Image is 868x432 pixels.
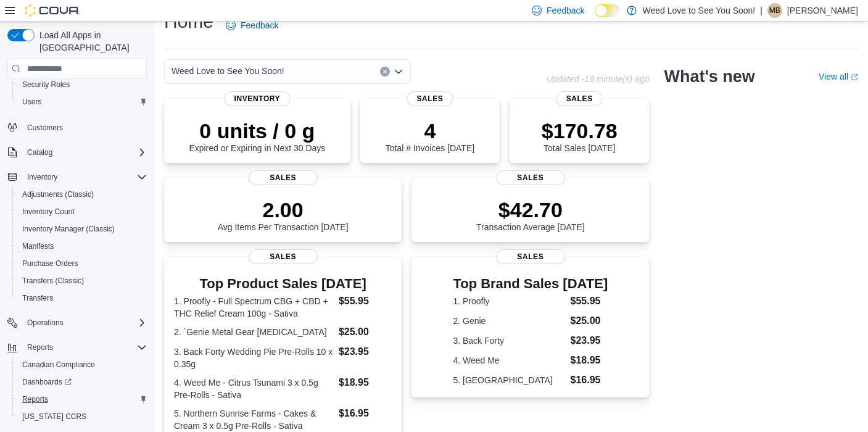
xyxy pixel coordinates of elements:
[664,67,754,86] h2: What's new
[17,291,58,305] a: Transfers
[218,197,349,232] div: Avg Items Per Transaction [DATE]
[17,392,53,407] a: Reports
[453,354,565,367] dt: 4. Weed Me
[164,9,213,34] h1: Home
[386,118,474,153] div: Total # Invoices [DATE]
[17,204,80,219] a: Inventory Count
[27,318,64,328] span: Operations
[547,74,650,84] p: Updated -18 minute(s) ago
[25,4,80,17] img: Cova
[17,77,75,92] a: Security Roles
[17,204,147,219] span: Inventory Count
[174,407,334,432] dt: 5. Northern Sunrise Farms - Cakes & Cream 3 x 0.5g Pre-Rolls - Sativa
[22,170,147,185] span: Inventory
[542,118,618,143] p: $170.78
[12,93,152,110] button: Users
[339,344,392,359] dd: $23.95
[27,123,63,133] span: Customers
[2,339,152,356] button: Reports
[22,340,147,355] span: Reports
[22,170,62,185] button: Inventory
[22,276,84,286] span: Transfers (Classic)
[339,375,392,390] dd: $18.95
[174,295,334,320] dt: 1. Proofly - Full Spectrum CBG + CBD + THC Relief Cream 100g - Sativa
[22,360,95,370] span: Canadian Compliance
[643,3,756,18] p: Weed Love to See You Soon!
[787,3,858,18] p: [PERSON_NAME]
[17,187,147,202] span: Adjustments (Classic)
[17,357,147,372] span: Canadian Compliance
[17,256,83,271] a: Purchase Orders
[22,207,75,217] span: Inventory Count
[547,4,584,17] span: Feedback
[556,91,603,106] span: Sales
[22,259,78,268] span: Purchase Orders
[12,391,152,408] button: Reports
[453,295,565,307] dt: 1. Proofly
[174,346,334,370] dt: 3. Back Forty Wedding Pie Pre-Rolls 10 x 0.35g
[17,375,76,389] a: Dashboards
[17,291,147,305] span: Transfers
[851,73,858,81] svg: External link
[496,170,565,185] span: Sales
[12,220,152,238] button: Inventory Manager (Classic)
[22,394,48,404] span: Reports
[218,197,349,222] p: 2.00
[17,273,147,288] span: Transfers (Classic)
[339,325,392,339] dd: $25.00
[12,289,152,307] button: Transfers
[225,91,291,106] span: Inventory
[12,76,152,93] button: Security Roles
[22,377,72,387] span: Dashboards
[17,187,99,202] a: Adjustments (Classic)
[12,255,152,272] button: Purchase Orders
[339,406,392,421] dd: $16.95
[542,118,618,153] div: Total Sales [DATE]
[249,170,318,185] span: Sales
[221,13,283,38] a: Feedback
[17,222,120,236] a: Inventory Manager (Classic)
[769,3,780,18] span: MB
[249,249,318,264] span: Sales
[27,172,57,182] span: Inventory
[476,197,585,232] div: Transaction Average [DATE]
[22,315,147,330] span: Operations
[17,375,147,389] span: Dashboards
[17,222,147,236] span: Inventory Manager (Classic)
[17,357,100,372] a: Canadian Compliance
[174,326,334,338] dt: 2. `Genie Metal Gear [MEDICAL_DATA]
[453,276,608,291] h3: Top Brand Sales [DATE]
[453,334,565,347] dt: 3. Back Forty
[22,145,57,160] button: Catalog
[12,373,152,391] a: Dashboards
[17,256,147,271] span: Purchase Orders
[571,333,608,348] dd: $23.95
[17,94,147,109] span: Users
[189,118,325,153] div: Expired or Expiring in Next 30 Days
[819,72,858,81] a: View allExternal link
[339,294,392,309] dd: $55.95
[22,119,147,135] span: Customers
[571,314,608,328] dd: $25.00
[12,356,152,373] button: Canadian Compliance
[394,67,403,77] button: Open list of options
[27,147,52,157] span: Catalog
[17,77,147,92] span: Security Roles
[12,408,152,425] button: [US_STATE] CCRS
[22,241,54,251] span: Manifests
[12,203,152,220] button: Inventory Count
[22,315,68,330] button: Operations
[2,314,152,331] button: Operations
[22,120,68,135] a: Customers
[2,144,152,161] button: Catalog
[571,373,608,388] dd: $16.95
[17,239,59,254] a: Manifests
[571,353,608,368] dd: $18.95
[2,168,152,186] button: Inventory
[12,186,152,203] button: Adjustments (Classic)
[407,91,453,106] span: Sales
[571,294,608,309] dd: $55.95
[22,340,58,355] button: Reports
[386,118,474,143] p: 4
[453,374,565,386] dt: 5. [GEOGRAPHIC_DATA]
